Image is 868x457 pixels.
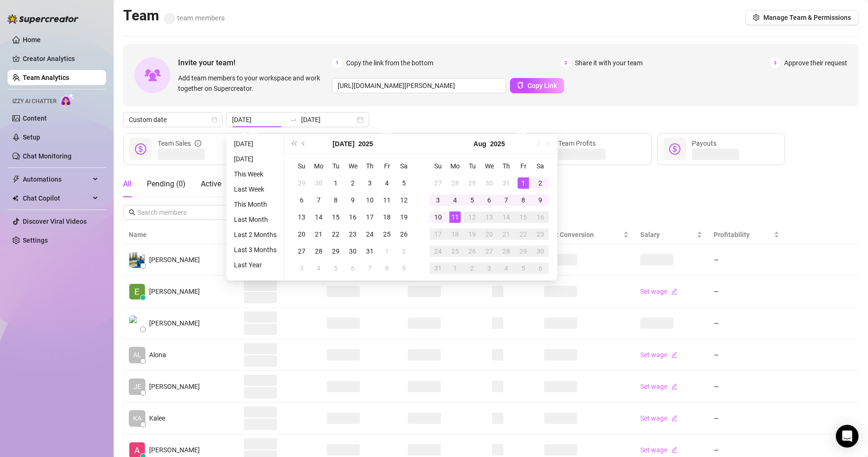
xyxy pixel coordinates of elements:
[129,252,145,268] img: Emad Ataei
[129,284,145,299] img: Eduardo Leon Jr
[544,231,594,238] span: Chat Conversion
[483,138,490,149] span: question-circle
[510,78,564,93] button: Copy Link
[129,113,217,127] span: Custom date
[327,231,373,238] span: Messages Sent
[408,229,473,240] div: Est. Hours
[212,117,217,123] span: calendar
[575,58,643,68] span: Share it with your team
[346,58,433,68] span: Copy the link from the bottom
[60,93,75,107] img: AI Chatter
[770,58,780,68] span: 3
[133,350,141,360] span: AL
[149,381,200,392] span: [PERSON_NAME]
[195,138,201,149] span: info-circle
[23,74,69,81] a: Team Analytics
[708,371,785,403] td: —
[714,231,750,238] span: Profitability
[671,288,678,295] span: edit
[486,226,539,244] th: Creators
[123,226,238,244] th: Name
[129,316,145,331] img: Julie Flores
[149,413,165,423] span: Kalee
[442,229,449,240] span: question-circle
[149,445,200,455] span: [PERSON_NAME]
[23,218,87,225] a: Discover Viral Videos
[236,179,277,188] span: Snoozed ( 0 )
[129,229,225,240] span: Name
[292,210,298,215] span: team
[640,288,678,295] a: Set wageedit
[123,7,225,25] h2: Team
[123,178,132,190] div: All
[708,308,785,339] td: —
[763,14,851,21] span: Manage Team & Permissions
[671,415,678,422] span: edit
[147,178,186,190] div: Pending ( 0 )
[23,191,90,206] span: Chat Copilot
[640,383,678,390] a: Set wageedit
[149,318,200,328] span: [PERSON_NAME]
[178,57,332,69] span: Invite your team!
[640,414,678,422] a: Set wageedit
[671,383,678,390] span: edit
[671,352,678,358] span: edit
[164,14,225,22] span: team members
[201,179,221,188] span: Active
[244,231,284,238] span: Private Sales
[133,413,142,423] span: KA
[561,58,571,68] span: 2
[640,231,660,238] span: Salary
[692,140,716,147] span: Payouts
[536,143,547,155] span: dollar-circle
[669,143,680,155] span: dollar-circle
[290,116,297,123] span: to
[149,255,200,265] span: [PERSON_NAME]
[23,237,48,244] a: Settings
[708,244,785,276] td: —
[517,82,524,88] span: copy
[745,10,859,25] button: Manage Team & Permissions
[149,286,200,297] span: [PERSON_NAME]
[640,446,678,454] a: Set wageedit
[640,351,678,359] a: Set wageedit
[784,58,847,68] span: Approve their request
[137,207,215,218] input: Search members
[23,152,72,160] a: Chat Monitoring
[425,138,490,149] div: Est. Hours Worked
[149,350,166,360] span: Alona
[558,140,596,147] span: Team Profits
[12,97,56,106] span: Izzy AI Chatter
[708,276,785,308] td: —
[708,403,785,434] td: —
[135,143,146,155] span: dollar-circle
[23,36,41,44] a: Home
[332,58,342,68] span: 1
[23,133,40,141] a: Setup
[268,143,280,155] span: message
[753,14,760,21] span: setting
[178,73,328,94] span: Add team members to your workspace and work together on Supercreator.
[158,138,201,149] div: Team Sales
[12,176,20,183] span: thunderbolt
[8,14,79,24] img: logo-BBDzfeDw.svg
[12,195,18,202] img: Chat Copilot
[528,82,557,89] span: Copy Link
[291,140,336,147] span: Messages Sent
[836,425,859,448] div: Open Intercom Messenger
[23,51,98,66] a: Creator Analytics
[290,116,297,123] span: swap-right
[708,339,785,371] td: —
[134,381,141,392] span: JE
[23,172,90,187] span: Automations
[232,114,286,125] input: Start date
[129,209,135,216] span: search
[671,447,678,453] span: edit
[301,114,355,125] input: End date
[402,143,413,155] span: hourglass
[23,114,47,122] a: Content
